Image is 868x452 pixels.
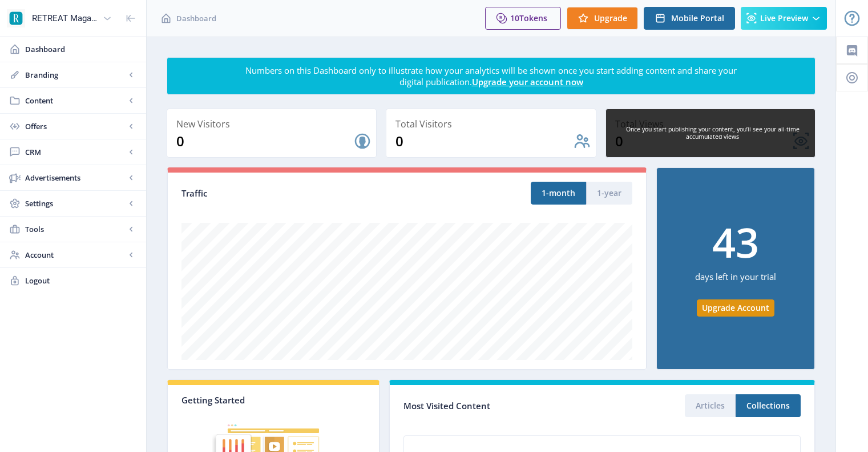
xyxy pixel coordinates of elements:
[531,182,586,205] button: 1-month
[760,14,808,23] span: Live Preview
[697,299,774,317] button: Upgrade Account
[567,7,638,30] button: Upgrade
[32,6,98,31] div: RETREAT Magazine
[519,13,547,23] span: Tokens
[685,394,736,417] button: Articles
[485,7,561,30] button: 10Tokens
[25,95,126,106] span: Content
[25,275,137,286] span: Logout
[7,9,25,27] img: properties.app_icon.png
[176,13,216,24] span: Dashboard
[395,116,591,132] div: Total Visitors
[176,116,372,132] div: New Visitors
[181,187,407,200] div: Traffic
[25,223,126,235] span: Tools
[25,172,126,183] span: Advertisements
[671,14,724,23] span: Mobile Portal
[245,65,738,87] div: Numbers on this Dashboard only to illustrate how your analytics will be shown once you start addi...
[403,397,602,415] div: Most Visited Content
[395,132,572,150] div: 0
[586,182,632,205] button: 1-year
[181,394,365,406] div: Getting Started
[176,132,353,150] div: 0
[644,7,735,30] button: Mobile Portal
[615,126,810,140] div: Once you start publishing your content, you’ll see your all-time accumulated views
[736,394,801,417] button: Collections
[594,14,627,23] span: Upgrade
[25,249,126,261] span: Account
[741,7,827,30] button: Live Preview
[25,43,137,55] span: Dashboard
[25,69,126,81] span: Branding
[25,146,126,158] span: CRM
[695,262,776,299] div: days left in your trial
[25,121,126,132] span: Offers
[712,221,759,262] div: 43
[472,76,583,87] a: Upgrade your account now
[25,198,126,209] span: Settings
